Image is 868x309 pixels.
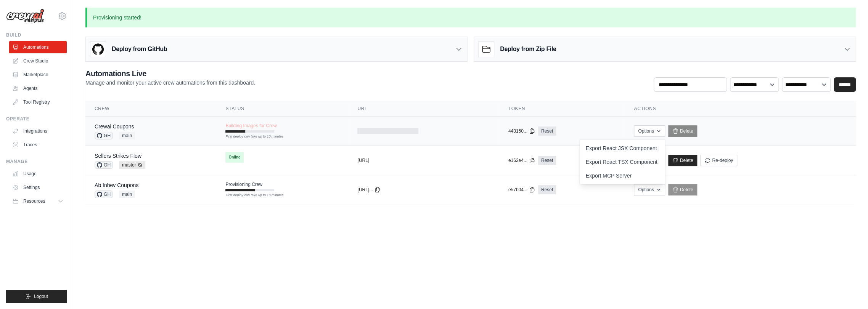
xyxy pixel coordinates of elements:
[95,191,113,198] span: GH
[508,187,535,193] button: e57b04...
[225,134,274,139] div: First deploy can take up to 10 minutes
[85,68,255,79] h2: Automations Live
[119,191,135,198] span: main
[9,168,67,180] a: Usage
[95,182,138,188] a: Ab Inbev Coupons
[625,101,856,117] th: Actions
[499,101,625,117] th: Token
[700,155,737,166] button: Re-deploy
[580,141,665,155] a: Export React JSX Component
[112,45,167,54] h3: Deploy from GitHub
[6,159,67,165] div: Manage
[508,157,535,163] button: e162e4...
[508,128,535,134] button: 443150...
[216,101,348,117] th: Status
[23,198,45,204] span: Resources
[500,45,556,54] h3: Deploy from Zip File
[9,82,67,94] a: Agents
[6,32,67,38] div: Build
[668,155,698,166] a: Delete
[85,79,255,86] p: Manage and monitor your active crew automations from this dashboard.
[9,96,67,108] a: Tool Registry
[225,152,243,163] span: Online
[225,181,262,187] span: Provisioning Crew
[95,161,113,169] span: GH
[580,169,665,183] a: Export MCP Server
[9,139,67,151] a: Traces
[538,156,556,165] a: Reset
[538,185,556,194] a: Reset
[6,290,67,303] button: Logout
[225,193,274,198] div: First deploy can take up to 10 minutes
[668,184,698,195] a: Delete
[9,69,67,81] a: Marketplace
[119,132,135,139] span: main
[119,161,145,169] span: master
[9,41,67,53] a: Automations
[9,195,67,207] button: Resources
[634,125,665,137] button: Options
[9,181,67,194] a: Settings
[225,123,276,129] span: Building Images for Crew
[348,101,499,117] th: URL
[9,55,67,67] a: Crew Studio
[85,101,216,117] th: Crew
[580,155,665,169] a: Export React TSX Component
[34,293,48,299] span: Logout
[9,125,67,137] a: Integrations
[6,116,67,122] div: Operate
[95,132,113,139] span: GH
[538,126,556,136] a: Reset
[90,42,106,57] img: GitHub Logo
[95,123,134,130] a: Crewai Coupons
[634,184,665,195] button: Options
[668,125,698,137] a: Delete
[95,153,141,159] a: Sellers Strikes Flow
[85,8,856,27] p: Provisioning started!
[6,9,44,23] img: Logo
